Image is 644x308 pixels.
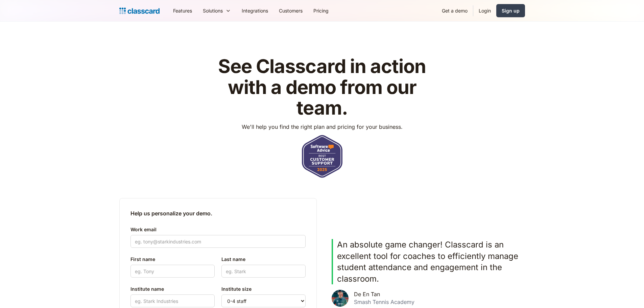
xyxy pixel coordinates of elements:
a: Login [473,3,496,18]
h2: Help us personalize your demo. [130,209,306,217]
div: Sign up [502,7,520,14]
input: eg. Stark [221,265,306,278]
label: First name [130,255,215,263]
strong: See Classcard in action with a demo from our team. [218,55,426,119]
a: Get a demo [436,3,473,18]
div: Solutions [203,7,223,14]
div: Smash Tennis Academy [354,299,414,305]
label: Institute name [130,285,215,293]
div: Solutions [197,3,236,18]
a: home [119,6,160,16]
label: Last name [221,255,306,263]
a: Customers [273,3,308,18]
a: Pricing [308,3,334,18]
p: An absolute game changer! Classcard is an excellent tool for coaches to efficiently manage studen... [337,239,521,284]
label: Institute size [221,285,306,293]
p: We'll help you find the right plan and pricing for your business. [242,123,403,131]
input: eg. tony@starkindustries.com [130,235,306,248]
input: eg. Tony [130,265,215,278]
a: Sign up [496,4,525,17]
label: Work email [130,226,306,234]
a: Integrations [236,3,273,18]
a: Features [168,3,197,18]
div: De En Tan [354,291,380,298]
input: eg. Stark Industries [130,294,215,307]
